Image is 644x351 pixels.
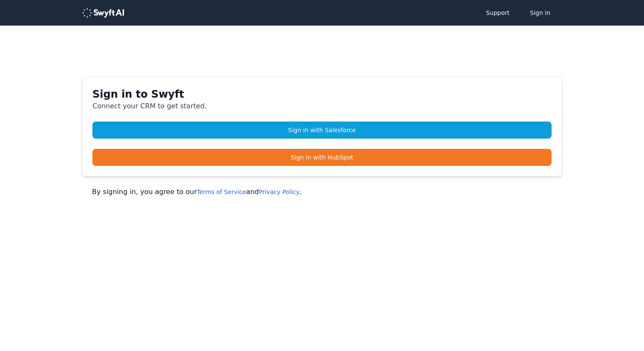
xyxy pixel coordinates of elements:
a: Sign in with Salesforce [92,122,552,139]
a: Sign in with HubSpot [92,149,552,166]
h1: Sign in to Swyft [92,87,552,101]
p: Connect your CRM to get started. [92,101,552,111]
a: Terms of Service [197,189,246,195]
img: logo-488353a97b7647c9773e25e94dd66c4536ad24f66c59206894594c5eb3334934.png [82,8,124,18]
a: Support [477,4,518,21]
a: Privacy Policy [259,189,299,195]
button: Sign in [521,4,559,21]
p: By signing in, you agree to our and . [92,187,552,197]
